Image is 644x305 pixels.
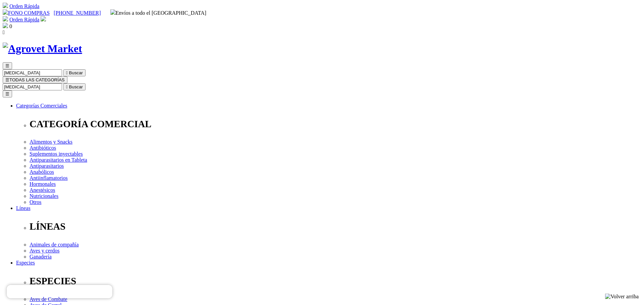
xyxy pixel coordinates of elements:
[9,17,39,22] a: Orden Rápida
[30,221,641,232] p: LÍNEAS
[16,260,35,265] a: Especies
[3,23,8,28] img: shopping-bag.svg
[3,43,82,55] img: Agrovet Market
[30,163,64,169] a: Antiparasitarios
[3,29,5,35] i: 
[30,151,83,157] a: Suplementos inyectables
[3,16,8,21] img: shopping-cart.svg
[30,254,52,259] a: Ganadería
[69,84,83,89] span: Buscar
[63,69,86,76] button:  Buscar
[3,76,67,83] button: ☰TODAS LAS CATEGORÍAS
[30,145,56,151] a: Antibióticos
[3,9,8,15] img: phone.svg
[54,10,101,16] a: [PHONE_NUMBER]
[3,10,50,16] a: FONO COMPRAS
[30,157,87,163] a: Antiparasitarios en Tableta
[30,175,68,181] a: Antiinflamatorios
[16,205,31,211] a: Líneas
[16,103,67,108] a: Categorías Comerciales
[110,9,116,15] img: delivery-truck.svg
[30,199,42,205] a: Otros
[30,119,641,130] p: CATEGORÍA COMERCIAL
[5,77,9,82] span: ☰
[605,294,639,300] img: Volver arriba
[3,3,8,8] img: shopping-cart.svg
[3,83,62,90] input: Buscar
[30,248,59,253] a: Aves y cerdos
[30,187,55,193] a: Anestésicos
[30,139,72,145] a: Alimentos y Snacks
[66,84,68,89] i: 
[30,296,67,302] a: Aves de Combate
[9,3,39,9] a: Orden Rápida
[3,62,12,69] button: ☰
[30,181,56,187] a: Hormonales
[7,285,112,298] iframe: Brevo live chat
[3,90,12,97] button: ☰
[30,276,641,287] p: ESPECIES
[69,70,83,75] span: Buscar
[30,169,54,175] a: Anabólicos
[5,63,9,68] span: ☰
[9,23,12,29] span: 0
[41,17,46,22] a: Acceda a su cuenta de cliente
[30,242,79,247] a: Animales de compañía
[30,193,58,199] a: Nutricionales
[66,70,68,75] i: 
[41,16,46,21] img: user.svg
[63,83,86,90] button:  Buscar
[3,69,62,76] input: Buscar
[110,10,207,16] span: Envíos a todo el [GEOGRAPHIC_DATA]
